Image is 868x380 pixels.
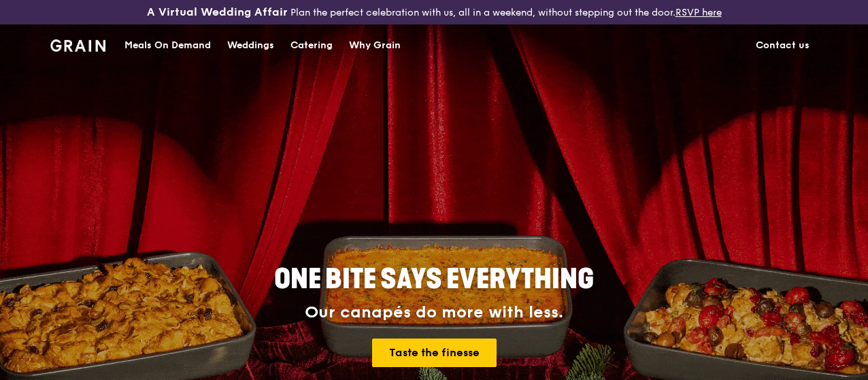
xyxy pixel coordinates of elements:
a: Contact us [748,25,818,66]
a: Weddings [219,25,282,66]
a: Taste the finesse [372,339,497,367]
div: Why Grain [349,25,401,66]
a: Why Grain [341,25,409,66]
div: Our canapés do more with less. [189,303,679,322]
a: GrainGrain [50,24,105,65]
div: Plan the perfect celebration with us, all in a weekend, without stepping out the door. [145,5,724,19]
div: Catering [290,25,333,66]
a: RSVP here [675,7,722,18]
a: Catering [282,25,341,66]
h3: A Virtual Wedding Affair [147,5,288,19]
div: Meals On Demand [124,25,211,66]
div: Weddings [227,25,274,66]
img: Grain [50,39,105,52]
span: ONE BITE SAYS EVERYTHING [274,263,594,296]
